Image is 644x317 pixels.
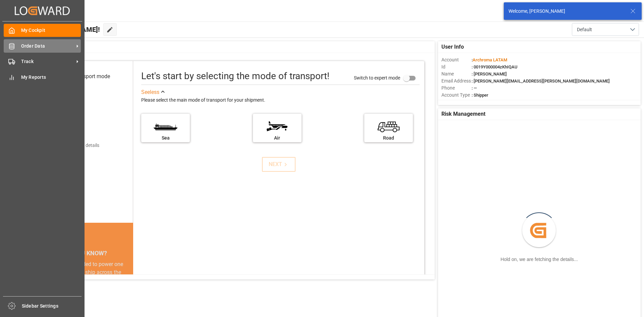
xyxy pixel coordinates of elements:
[141,96,420,104] div: Please select the main mode of transport for your shipment.
[500,256,578,263] div: Hold on, we are fetching the details...
[508,8,624,15] div: Welcome, [PERSON_NAME]
[22,303,82,310] span: Sidebar Settings
[441,92,472,99] span: Account Type
[577,26,592,33] span: Default
[262,157,296,172] button: NEXT
[441,56,472,63] span: Account
[4,24,81,37] a: My Cockpit
[441,85,472,92] span: Phone
[472,57,507,62] span: :
[572,23,639,36] button: open menu
[21,74,81,81] span: My Reports
[21,27,81,34] span: My Cockpit
[441,77,472,85] span: Email Address
[472,78,610,84] span: : [PERSON_NAME][EMAIL_ADDRESS][PERSON_NAME][DOMAIN_NAME]
[472,71,507,76] span: : [PERSON_NAME]
[124,260,133,317] button: next slide / item
[36,246,133,260] div: DID YOU KNOW?
[472,93,488,98] span: : Shipper
[28,23,100,36] span: Hello [PERSON_NAME]!
[256,135,298,142] div: Air
[145,135,186,142] div: Sea
[4,70,81,84] a: My Reports
[472,86,477,91] span: : —
[21,43,74,50] span: Order Data
[269,160,289,168] div: NEXT
[354,75,400,80] span: Switch to expert mode
[368,135,410,142] div: Road
[21,58,74,65] span: Track
[441,70,472,77] span: Name
[441,110,485,118] span: Risk Management
[141,69,329,83] div: Let's start by selecting the mode of transport!
[473,57,507,62] span: Archroma LATAM
[441,63,472,70] span: Id
[141,88,159,96] div: See less
[441,43,464,51] span: User Info
[44,260,125,309] div: The energy needed to power one large container ship across the ocean in a single day is the same ...
[472,64,518,69] span: : 0019Y000004zKhIQAU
